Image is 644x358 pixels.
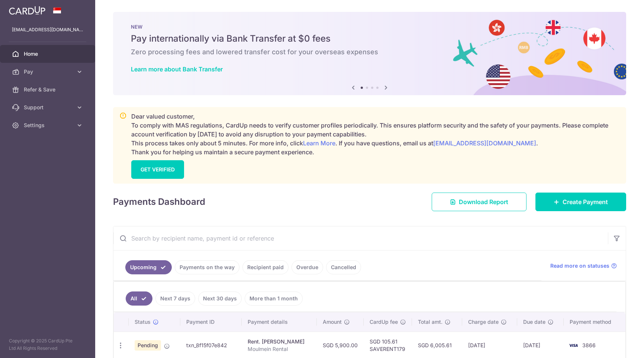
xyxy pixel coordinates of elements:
span: Due date [523,318,545,326]
a: More than 1 month [245,291,303,306]
a: Learn more about Bank Transfer [131,65,223,73]
a: Read more on statuses [550,262,617,270]
a: Learn More [303,139,335,147]
a: GET VERIFIED [131,160,184,179]
span: Refer & Save [24,86,73,93]
input: Search by recipient name, payment id or reference [113,226,608,250]
a: [EMAIL_ADDRESS][DOMAIN_NAME] [433,139,536,147]
span: Pending [135,340,161,351]
a: Upcoming [125,260,172,274]
span: Download Report [459,197,508,206]
a: Overdue [292,260,323,274]
img: Bank Card [566,341,581,350]
img: CardUp [9,6,45,15]
span: CardUp fee [370,318,398,326]
h4: Payments Dashboard [113,195,205,209]
span: 3866 [582,342,596,348]
span: Pay [24,68,73,75]
span: Home [24,50,73,58]
th: Payment details [242,312,317,332]
span: Total amt. [418,318,442,326]
h5: Pay internationally via Bank Transfer at $0 fees [131,33,608,45]
span: Create Payment [563,197,608,206]
span: Support [24,104,73,111]
th: Payment method [564,312,625,332]
a: Payments on the way [175,260,239,274]
a: Create Payment [535,193,626,211]
a: Cancelled [326,260,361,274]
th: Payment ID [180,312,242,332]
img: Bank transfer banner [113,12,626,95]
span: Read more on statuses [550,262,609,270]
p: [EMAIL_ADDRESS][DOMAIN_NAME] [12,26,83,33]
span: Charge date [468,318,499,326]
a: Download Report [432,193,527,211]
a: Next 7 days [155,291,195,306]
h6: Zero processing fees and lowered transfer cost for your overseas expenses [131,48,608,57]
a: All [126,291,152,306]
a: Recipient paid [242,260,289,274]
p: Moulmein Rental [248,345,311,353]
div: Rent. [PERSON_NAME] [248,338,311,345]
p: NEW [131,24,608,30]
span: Amount [323,318,342,326]
p: Dear valued customer, To comply with MAS regulations, CardUp needs to verify customer profiles pe... [131,112,620,157]
span: Settings [24,122,73,129]
span: Status [135,318,151,326]
a: Next 30 days [198,291,242,306]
